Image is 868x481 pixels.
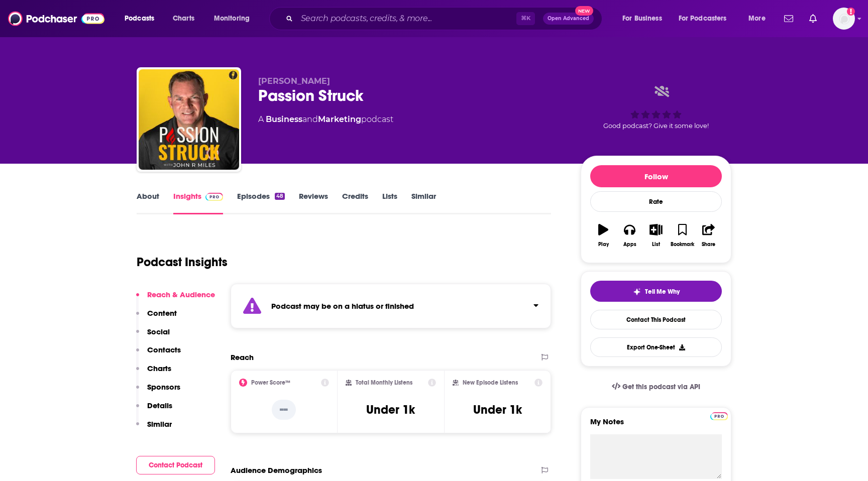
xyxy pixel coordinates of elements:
a: Marketing [318,114,361,124]
section: Click to expand status details [231,284,551,328]
span: Podcasts [125,12,154,26]
span: Open Advanced [548,16,589,21]
img: Podchaser Pro [205,193,223,201]
img: Podchaser - Follow, Share and Rate Podcasts [8,9,104,28]
a: Credits [342,191,368,214]
div: A podcast [258,113,393,126]
button: open menu [741,11,778,27]
button: Show profile menu [833,8,855,30]
button: Social [136,327,170,345]
button: List [643,217,669,254]
a: Similar [411,191,436,214]
img: Podchaser Pro [710,412,728,420]
span: Good podcast? Give it some love! [603,122,709,130]
button: Content [136,308,177,327]
span: Logged in as cduhigg [833,8,855,30]
div: Apps [623,242,636,248]
h2: Reach [231,352,254,362]
button: Bookmark [669,217,695,254]
button: Play [590,217,616,254]
p: Reach & Audience [147,290,215,299]
label: My Notes [590,417,722,434]
button: Reach & Audience [136,290,215,308]
input: Search podcasts, credits, & more... [297,11,516,27]
span: For Podcasters [679,12,727,26]
a: Business [266,114,302,124]
button: Contact Podcast [136,456,215,474]
p: Contacts [147,345,181,354]
a: Show notifications dropdown [780,10,797,27]
a: Contact This Podcast [590,310,722,329]
h1: Podcast Insights [137,255,228,270]
h2: Total Monthly Listens [356,379,412,386]
div: Search podcasts, credits, & more... [279,7,612,30]
div: Good podcast? Give it some love! [581,76,731,139]
p: Charts [147,364,171,373]
button: open menu [615,11,675,27]
h2: Power Score™ [251,379,290,386]
p: Details [147,401,172,410]
a: Show notifications dropdown [805,10,821,27]
button: Similar [136,419,172,438]
img: User Profile [833,8,855,30]
a: InsightsPodchaser Pro [173,191,223,214]
strong: Podcast may be on a hiatus or finished [271,301,414,311]
div: List [652,242,660,248]
span: Charts [173,12,194,26]
img: Passion Struck [139,69,239,170]
span: Get this podcast via API [622,383,700,391]
a: Charts [166,11,200,27]
a: Get this podcast via API [604,375,708,399]
h3: Under 1k [366,402,415,417]
span: [PERSON_NAME] [258,76,330,86]
div: Rate [590,191,722,212]
span: and [302,114,318,124]
button: open menu [672,11,741,27]
button: Open AdvancedNew [543,13,594,25]
button: Export One-Sheet [590,337,722,357]
a: Pro website [710,411,728,420]
h2: Audience Demographics [231,465,322,475]
p: -- [272,400,296,420]
button: tell me why sparkleTell Me Why [590,281,722,302]
button: open menu [118,11,167,27]
span: Tell Me Why [645,288,680,296]
svg: Add a profile image [847,8,855,16]
button: Sponsors [136,382,180,401]
p: Content [147,308,177,318]
div: 48 [275,193,285,200]
div: Play [598,242,609,248]
span: For Business [622,12,662,26]
button: Details [136,401,172,419]
span: More [748,12,766,26]
div: Bookmark [671,242,694,248]
a: Reviews [299,191,328,214]
h2: New Episode Listens [463,379,518,386]
button: Follow [590,165,722,187]
span: ⌘ K [516,12,535,25]
span: Monitoring [214,12,250,26]
span: New [575,6,593,16]
button: Apps [616,217,642,254]
p: Similar [147,419,172,429]
p: Sponsors [147,382,180,392]
a: Lists [382,191,397,214]
p: Social [147,327,170,336]
button: Contacts [136,345,181,364]
a: About [137,191,159,214]
button: open menu [207,11,263,27]
div: Share [702,242,715,248]
a: Episodes48 [237,191,285,214]
button: Share [696,217,722,254]
button: Charts [136,364,171,382]
h3: Under 1k [473,402,522,417]
img: tell me why sparkle [633,288,641,296]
